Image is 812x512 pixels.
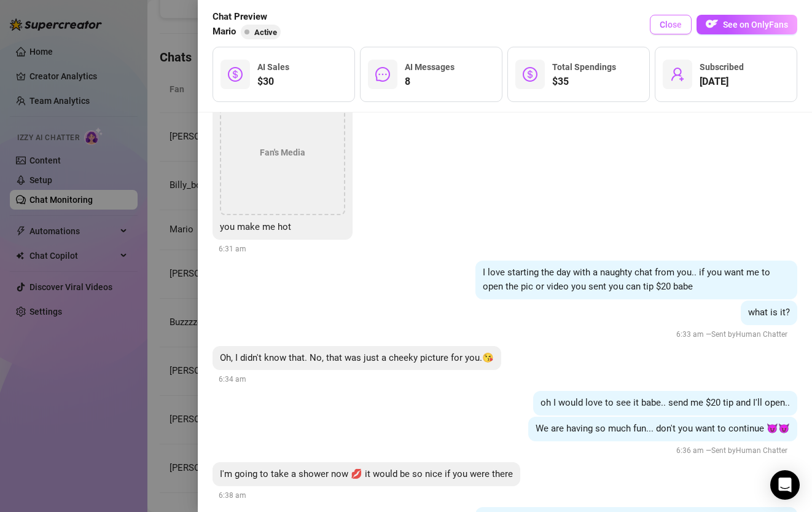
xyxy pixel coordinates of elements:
span: 6:34 am [219,375,246,384]
span: AI Messages [405,62,455,72]
span: dollar [228,67,243,82]
div: Open Intercom Messenger [770,470,800,500]
span: $35 [552,74,616,89]
a: OFSee on OnlyFans [697,15,797,35]
span: Chat Preview [213,10,286,25]
span: See on OnlyFans [723,20,788,30]
span: I'm going to take a shower now 💋 it would be so nice if you were there [220,468,513,479]
span: oh I would love to see it babe.. send me $20 tip and I'll open.. [541,397,790,408]
span: user-add [670,67,685,82]
button: Close [650,15,692,34]
span: Close [660,20,682,30]
span: I love starting the day with a naughty chat from you.. if you want me to open the pic or video yo... [483,267,770,293]
span: $30 [257,74,289,89]
span: 8 [405,74,455,89]
span: Oh, I didn't know that. No, that was just a cheeky picture for you.😘 [220,352,494,363]
span: 6:36 am — [676,446,791,455]
span: We are having so much fun... don't you want to continue 😈😈 [536,423,790,434]
span: message [375,67,390,82]
span: Active [254,28,277,37]
span: you make me hot [220,221,291,232]
span: Sent by Human Chatter [711,446,787,455]
button: OFSee on OnlyFans [697,15,797,34]
span: 6:33 am — [676,330,791,339]
span: AI Sales [257,62,289,72]
span: Total Spendings [552,62,616,72]
span: what is it? [748,307,790,318]
img: OF [706,18,718,30]
span: 6:38 am [219,491,246,500]
span: Sent by Human Chatter [711,330,787,339]
span: 6:31 am [219,245,246,253]
div: Fan's Media [220,90,345,215]
span: [DATE] [700,74,744,89]
span: dollar [523,67,537,82]
span: Mario [213,25,236,39]
span: Subscribed [700,62,744,72]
